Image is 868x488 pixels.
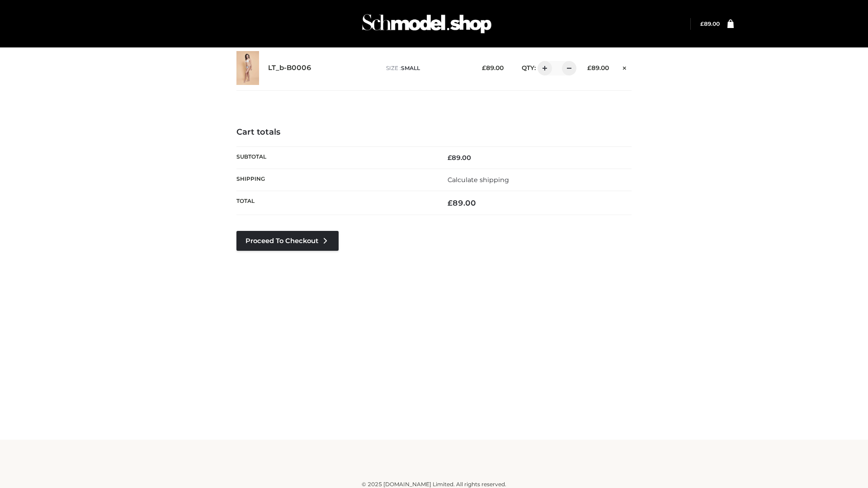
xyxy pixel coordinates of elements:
a: Remove this item [618,61,632,73]
th: Total [236,191,434,215]
bdi: 89.00 [587,64,609,71]
span: £ [700,20,704,27]
p: size : [386,64,468,72]
div: QTY: [513,61,573,75]
h4: Cart totals [236,127,632,137]
bdi: 89.00 [448,154,471,162]
bdi: 89.00 [448,198,476,207]
span: £ [448,198,453,207]
img: Schmodel Admin 964 [359,6,495,42]
span: SMALL [401,65,420,71]
th: Subtotal [236,146,434,169]
a: Calculate shipping [448,176,509,184]
a: LT_b-B0006 [268,64,311,72]
th: Shipping [236,169,434,191]
span: £ [448,154,452,162]
span: £ [587,64,591,71]
img: LT_b-B0006 - SMALL [236,51,259,85]
a: Proceed to Checkout [236,231,339,251]
a: £89.00 [700,20,720,27]
span: £ [482,64,486,71]
bdi: 89.00 [482,64,504,71]
bdi: 89.00 [700,20,720,27]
